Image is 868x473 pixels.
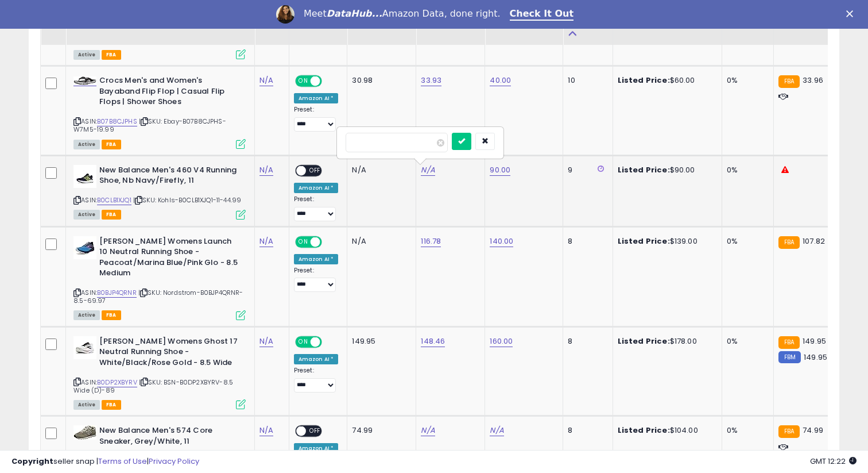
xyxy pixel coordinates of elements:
[294,367,339,393] div: Preset:
[259,75,273,86] a: N/A
[803,425,823,436] span: 74.99
[306,166,324,175] span: OFF
[778,336,800,349] small: FBA
[618,336,713,347] div: $178.00
[73,236,246,319] div: ASIN:
[97,117,137,126] a: B07B8CJPHS
[490,164,510,176] a: 90.00
[97,378,137,387] a: B0DP2XBYRV
[304,8,501,20] div: Meet Amazon Data, done right.
[97,195,131,205] a: B0CLB1XJQ1
[11,456,53,467] strong: Copyright
[352,425,407,436] div: 74.99
[778,351,801,363] small: FBM
[727,425,765,436] div: 0%
[73,400,100,410] span: All listings currently available for purchase on Amazon
[97,288,137,298] a: B0BJP4QRNR
[73,425,96,440] img: 41E-gEc5cBL._SL40_.jpg
[727,236,765,247] div: 0%
[618,336,670,347] b: Listed Price:
[102,310,121,320] span: FBA
[490,425,503,436] a: N/A
[846,10,858,17] div: Close
[294,183,339,193] div: Amazon AI *
[320,76,339,86] span: OFF
[149,456,199,467] a: Privacy Policy
[73,117,226,134] span: | SKU: Ebay-B07B8CJPHS-W7M5-19.99
[568,236,603,247] div: 8
[259,164,273,176] a: N/A
[810,456,857,467] span: 2025-08-18 12:22 GMT
[490,236,513,247] a: 140.00
[618,425,670,436] b: Listed Price:
[320,237,339,247] span: OFF
[296,337,311,347] span: ON
[73,378,233,395] span: | SKU: BSN-B0DP2XBYRV-8.5 Wide (D)-89
[102,400,121,410] span: FBA
[804,352,827,363] span: 149.95
[73,50,100,60] span: All listings currently available for purchase on Amazon
[294,106,339,132] div: Preset:
[11,456,199,467] div: seller snap | |
[803,75,823,86] span: 33.96
[73,336,96,359] img: 41qAy1BG8VL._SL40_.jpg
[73,75,246,148] div: ASIN:
[352,236,407,247] div: N/A
[421,336,445,347] a: 148.46
[73,336,246,409] div: ASIN:
[296,237,311,247] span: ON
[618,165,713,175] div: $90.00
[618,425,713,436] div: $104.00
[294,93,339,103] div: Amazon AI *
[73,140,100,149] span: All listings currently available for purchase on Amazon
[490,336,513,347] a: 160.00
[727,336,765,347] div: 0%
[259,425,273,436] a: N/A
[102,140,121,149] span: FBA
[99,425,239,449] b: New Balance Men's 574 Core Sneaker, Grey/White, 11
[727,165,765,175] div: 0%
[327,8,382,19] i: DataHub...
[568,75,603,86] div: 10
[294,354,339,364] div: Amazon AI *
[778,236,800,249] small: FBA
[618,236,670,247] b: Listed Price:
[490,75,511,86] a: 40.00
[421,236,441,247] a: 116.78
[727,75,765,86] div: 0%
[803,236,825,247] span: 107.82
[102,210,121,220] span: FBA
[306,426,324,436] span: OFF
[259,236,273,247] a: N/A
[352,165,407,175] div: N/A
[421,164,435,176] a: N/A
[510,8,574,21] a: Check It Out
[618,75,713,86] div: $60.00
[99,236,239,282] b: [PERSON_NAME] Womens Launch 10 Neutral Running Shoe - Peacoat/Marina Blue/Pink Glo - 8.5 Medium
[99,75,239,110] b: Crocs Men's and Women's Bayaband Flip Flop | Casual Flip Flops | Shower Shoes
[102,50,121,60] span: FBA
[133,195,241,205] span: | SKU: Kohls-B0CLB1XJQ1-11-44.99
[73,165,246,218] div: ASIN:
[259,336,273,347] a: N/A
[352,336,407,347] div: 149.95
[98,456,147,467] a: Terms of Use
[568,336,603,347] div: 8
[276,5,294,24] img: Profile image for Georgie
[421,75,441,86] a: 33.93
[618,164,670,175] b: Listed Price:
[568,165,603,175] div: 9
[778,425,800,438] small: FBA
[73,310,100,320] span: All listings currently available for purchase on Amazon
[421,425,435,436] a: N/A
[296,76,311,86] span: ON
[803,336,826,347] span: 149.95
[73,76,96,85] img: 31VjUsXInlL._SL40_.jpg
[73,288,243,305] span: | SKU: Nordstrom-B0BJP4QRNR-8.5-69.97
[294,195,339,221] div: Preset:
[568,425,603,436] div: 8
[618,236,713,247] div: $139.00
[778,75,800,88] small: FBA
[352,75,407,86] div: 30.98
[294,254,339,264] div: Amazon AI *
